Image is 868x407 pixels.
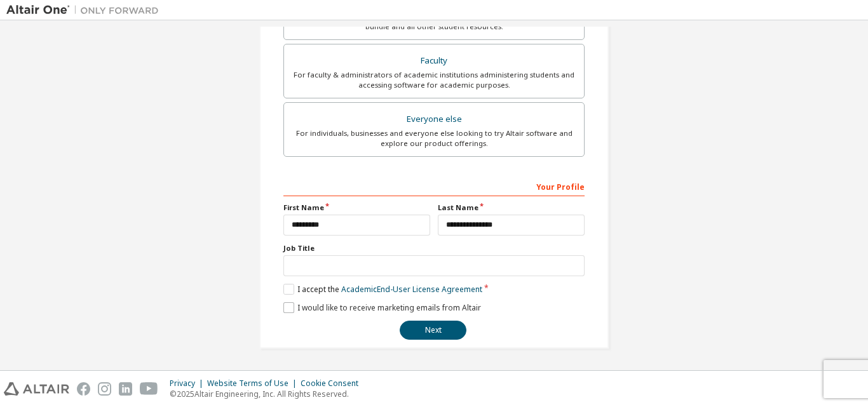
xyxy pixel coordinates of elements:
[292,70,576,90] div: For faculty & administrators of academic institutions administering students and accessing softwa...
[207,378,301,389] div: Website Terms of Use
[283,302,481,313] label: I would like to receive marketing emails from Altair
[119,382,132,396] img: linkedin.svg
[283,284,482,295] label: I accept the
[301,378,366,389] div: Cookie Consent
[438,203,585,213] label: Last Name
[292,128,576,149] div: For individuals, businesses and everyone else looking to try Altair software and explore our prod...
[4,382,69,396] img: altair_logo.svg
[170,378,207,389] div: Privacy
[400,321,466,340] button: Next
[341,284,482,295] a: Academic End-User License Agreement
[6,4,165,17] img: Altair One
[98,382,111,396] img: instagram.svg
[283,203,430,213] label: First Name
[283,243,585,253] label: Job Title
[77,382,90,396] img: facebook.svg
[140,382,158,396] img: youtube.svg
[283,176,585,196] div: Your Profile
[292,52,576,70] div: Faculty
[170,389,366,399] p: © 2025 Altair Engineering, Inc. All Rights Reserved.
[292,110,576,128] div: Everyone else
